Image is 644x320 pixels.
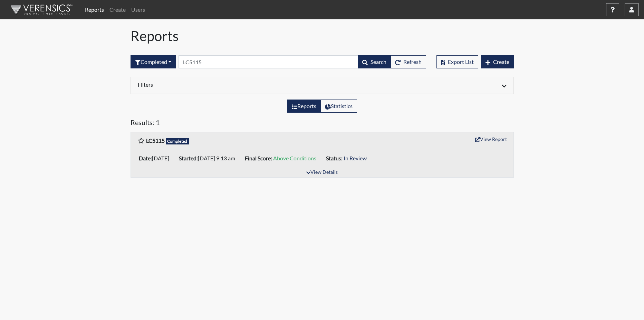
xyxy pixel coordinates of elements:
span: Create [493,58,509,65]
span: Refresh [403,58,422,65]
b: Started: [179,155,198,161]
h1: Reports [131,28,514,44]
a: Reports [82,3,107,17]
button: Search [358,55,391,68]
h5: Results: 1 [131,118,514,129]
a: Users [128,3,148,17]
button: View Details [303,168,341,177]
span: Above Conditions [273,155,316,161]
button: Create [481,55,514,68]
button: Export List [436,55,478,68]
a: Create [107,3,128,17]
b: LC5115 [146,137,165,144]
button: Refresh [391,55,426,68]
li: [DATE] [136,153,176,164]
span: Completed [166,138,189,144]
b: Status: [326,155,343,161]
button: Completed [131,55,176,68]
h6: Filters [138,81,317,88]
div: Click to expand/collapse filters [133,81,512,90]
button: View Report [472,134,510,144]
label: View statistics about completed interviews [320,100,357,113]
div: Filter by interview status [131,55,176,68]
b: Final Score: [245,155,272,161]
span: Export List [448,58,474,65]
b: Date: [139,155,152,161]
input: Search by Registration ID, Interview Number, or Investigation Name. [179,55,358,68]
li: [DATE] 9:13 am [176,153,242,164]
span: Search [371,58,386,65]
label: View the list of reports [287,100,321,113]
span: In Review [344,155,367,161]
